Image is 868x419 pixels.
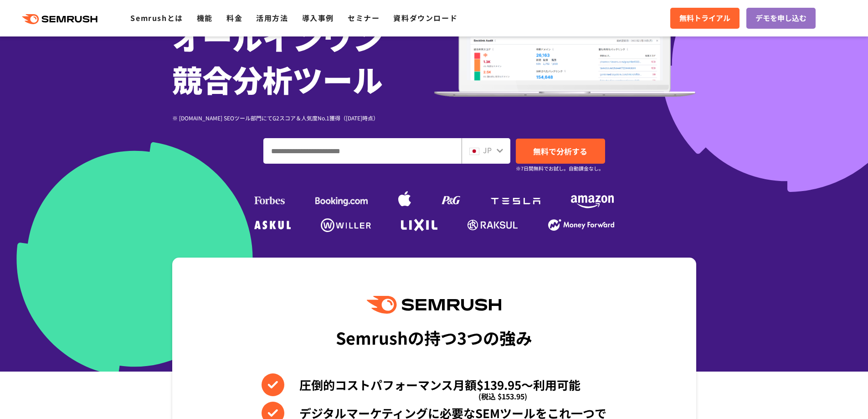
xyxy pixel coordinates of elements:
[746,8,816,29] a: デモを申し込む
[670,8,740,29] a: 無料トライアル
[516,164,604,173] small: ※7日間無料でお試し。自動課金なし。
[393,12,457,23] a: 資料ダウンロード
[533,145,587,157] span: 無料で分析する
[679,12,730,24] span: 無料トライアル
[172,16,434,100] h1: オールインワン 競合分析ツール
[130,12,183,23] a: Semrushとは
[516,139,605,164] a: 無料で分析する
[262,373,606,396] li: 圧倒的コストパフォーマンス月額$139.95〜利用可能
[197,12,213,23] a: 機能
[302,12,334,23] a: 導入事例
[172,114,434,122] div: ※ [DOMAIN_NAME] SEOツール部門にてG2スコア＆人気度No.1獲得（[DATE]時点）
[367,296,501,314] img: Semrush
[264,139,461,163] input: ドメイン、キーワードまたはURLを入力してください
[256,12,288,23] a: 活用方法
[478,385,527,408] span: (税込 $153.95)
[483,145,492,155] span: JP
[755,12,806,24] span: デモを申し込む
[336,321,532,354] div: Semrushの持つ3つの強み
[226,12,242,23] a: 料金
[348,12,380,23] a: セミナー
